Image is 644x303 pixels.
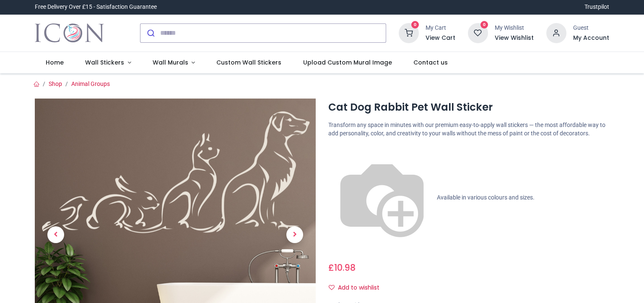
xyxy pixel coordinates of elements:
[142,52,206,74] a: Wall Murals
[399,29,419,36] a: 0
[437,194,535,201] span: Available in various colours and sizes.
[328,100,609,114] h1: Cat Dog Rabbit Pet Wall Sticker
[584,3,609,11] a: Trustpilot
[153,58,188,67] span: Wall Murals
[35,21,104,45] a: Logo of Icon Wall Stickers
[328,262,356,274] span: £
[85,58,124,67] span: Wall Stickers
[334,262,356,274] span: 10.98
[35,21,104,45] img: Icon Wall Stickers
[413,58,448,67] span: Contact us
[573,24,609,32] div: Guest
[328,281,387,295] button: Add to wishlistAdd to wishlist
[303,58,392,67] span: Upload Custom Mural Image
[140,24,160,42] button: Submit
[74,52,142,74] a: Wall Stickers
[49,80,62,87] a: Shop
[328,121,609,137] p: Transform any space in minutes with our premium easy-to-apply wall stickers — the most affordable...
[411,21,419,29] sup: 0
[71,80,110,87] a: Animal Groups
[426,24,455,32] div: My Cart
[495,34,534,42] a: View Wishlist
[468,29,488,36] a: 0
[286,226,303,243] span: Next
[426,34,455,42] a: View Cart
[46,58,64,67] span: Home
[216,58,281,67] span: Custom Wall Stickers
[495,24,534,32] div: My Wishlist
[329,285,335,290] i: Add to wishlist
[573,34,609,42] a: My Account
[328,144,436,251] img: color-wheel.png
[480,21,488,29] sup: 0
[35,3,157,11] div: Free Delivery Over £15 - Satisfaction Guarantee
[47,226,64,243] span: Previous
